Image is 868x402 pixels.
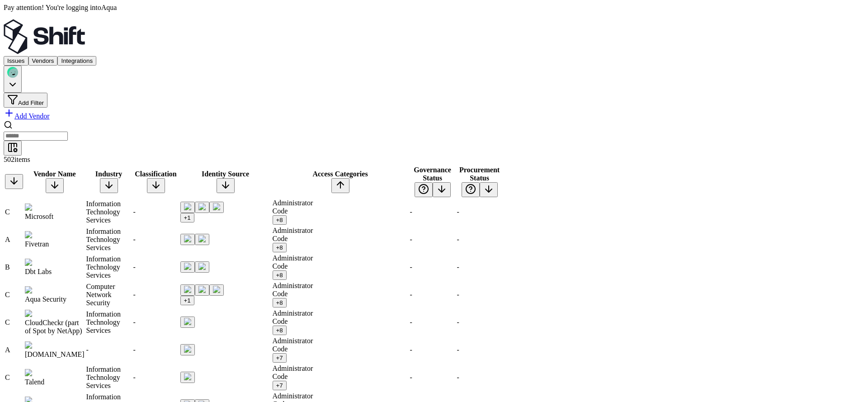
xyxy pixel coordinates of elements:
div: C [5,374,23,382]
img: aws.amazon.com [184,318,191,325]
div: Administrator [273,309,408,317]
div: - [410,263,455,271]
button: +1 [180,296,194,305]
div: + 8 [276,217,283,223]
div: + 8 [276,299,283,306]
img: terasky.com [25,341,32,349]
div: Administrator [273,392,408,400]
div: Code [273,262,408,270]
div: Administrator [273,199,408,207]
div: - [133,291,179,299]
div: [DOMAIN_NAME] [25,350,85,359]
button: +1 [180,213,194,222]
img: Aqua Security [25,286,32,293]
div: - [457,346,502,354]
div: Information Technology Services [86,365,132,390]
div: + 8 [276,327,283,334]
div: Code [273,290,408,298]
div: Information Technology Services [86,227,132,252]
button: Add Filter [4,93,47,108]
div: Industry [86,170,132,178]
img: dbt Labs [25,259,32,266]
div: C [5,291,23,299]
div: + 1 [184,297,191,304]
div: Classification [133,170,179,178]
div: - [133,318,179,326]
div: + 7 [276,355,283,361]
div: Dbt Labs [25,268,85,276]
div: - [410,346,455,354]
div: Identity Source [180,170,271,178]
div: - [457,318,502,326]
div: Fivetran [25,240,85,248]
div: Code [273,345,408,353]
img: aws.amazon.com [184,286,191,293]
div: Administrator [273,364,408,373]
div: Talend [25,378,85,386]
div: A [5,346,23,354]
div: - [457,236,502,244]
img: entra.microsoft.com [184,263,191,270]
div: Aqua Security [25,295,85,303]
img: Fivetran [25,231,32,238]
div: - [133,208,179,216]
img: entra.microsoft.com [184,235,191,242]
div: Information Technology Services [86,310,132,335]
button: +8 [273,270,287,280]
div: - [133,374,179,382]
div: C [5,318,23,326]
button: +7 [273,381,287,390]
img: snowflake.com [184,373,191,380]
button: +7 [273,353,287,363]
div: Computer Network Security [86,283,132,307]
button: Vendors [28,56,58,66]
div: - [133,346,179,354]
div: CloudCheckr (part of Spot by NetApp) [25,319,85,335]
div: - [410,236,455,244]
img: entra.microsoft.com [198,286,206,293]
div: Code [273,235,408,243]
img: entra.microsoft.com [198,203,206,210]
div: Procurement Status [457,166,502,182]
div: Information Technology Services [86,200,132,224]
div: - [133,236,179,244]
div: 502 items [4,156,864,164]
div: - [410,291,455,299]
div: Code [273,317,408,326]
button: +8 [273,298,287,307]
div: - [457,291,502,299]
div: - [133,263,179,271]
img: snowflake.com [198,263,206,270]
div: Microsoft [25,213,85,221]
div: - [457,208,502,216]
div: Administrator [273,337,408,345]
div: - [457,374,502,382]
div: - [86,346,132,354]
img: aws.amazon.com [184,203,191,210]
img: Talend [25,369,32,376]
img: salesforce.com [213,203,220,210]
div: + 1 [184,214,191,221]
img: salesforce.com [213,286,220,293]
div: + 8 [276,244,283,251]
div: Administrator [273,282,408,290]
div: - [410,318,455,326]
div: Code [273,207,408,215]
div: Pay attention! You're logging into Aqua [4,4,864,12]
div: Code [273,373,408,381]
div: A [5,236,23,244]
button: Issues [4,56,28,66]
div: Access Categories [273,170,408,178]
img: aws.amazon.com [184,345,191,353]
div: Administrator [273,254,408,262]
div: + 7 [276,382,283,389]
img: CloudCheckr (part of Spot by NetApp) [25,310,32,317]
div: - [457,263,502,271]
div: + 8 [276,272,283,279]
div: Administrator [273,227,408,235]
button: +8 [273,243,287,252]
div: Governance Status [410,166,455,182]
button: +8 [273,215,287,225]
button: +8 [273,326,287,335]
img: Microsoft [25,203,32,211]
